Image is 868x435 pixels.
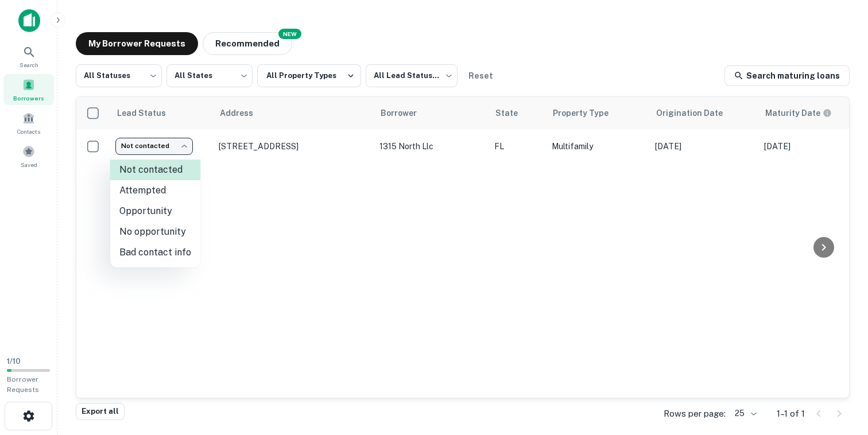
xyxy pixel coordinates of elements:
[110,160,200,180] li: Not contacted
[110,242,200,263] li: Bad contact info
[110,222,200,242] li: No opportunity
[811,343,868,398] iframe: Chat Widget
[110,201,200,222] li: Opportunity
[110,180,200,201] li: Attempted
